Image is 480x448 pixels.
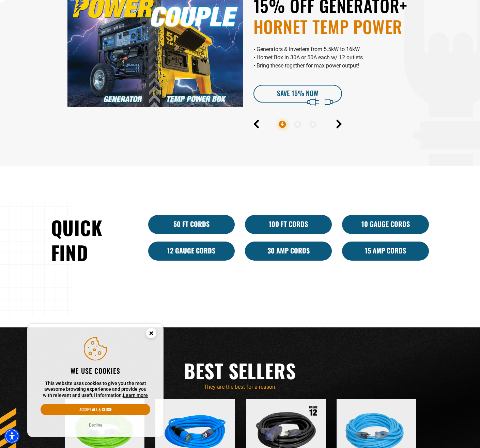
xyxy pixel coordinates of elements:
button: Close this option [139,324,164,345]
h2: Quick Find [51,215,138,265]
div: Accessibility Menu [4,429,19,444]
aside: Cookie Consent [27,324,164,437]
a: 50 ft cords [148,215,235,234]
p: This website uses cookies to give you the most awesome browsing experience and provide you with r... [41,381,150,399]
button: Accept all & close [41,404,150,415]
p: They are the best for a reason. [51,383,429,391]
p: • Generators & Inverters from 5.5kW to 16kW • Hornet Box in 30A or 50A each w/ 12 outlets • Bring... [253,45,429,70]
h2: Best Sellers [51,358,429,383]
a: SAVE 15% Now [253,85,342,103]
a: This website uses cookies to give you the most awesome browsing experience and provide you with r... [123,392,148,398]
button: Decline [87,422,104,429]
a: 12 Gauge Cords [148,242,235,261]
a: 30 Amp Cords [245,242,332,261]
a: 10 Gauge Cords [342,215,429,234]
a: 15 Amp Cords [342,242,429,261]
button: Next [336,120,342,128]
a: 100 Ft Cords [245,215,332,234]
span: HORNET TEMP POWER [253,16,429,37]
button: Previous [253,120,259,128]
h2: We use cookies [41,366,150,375]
